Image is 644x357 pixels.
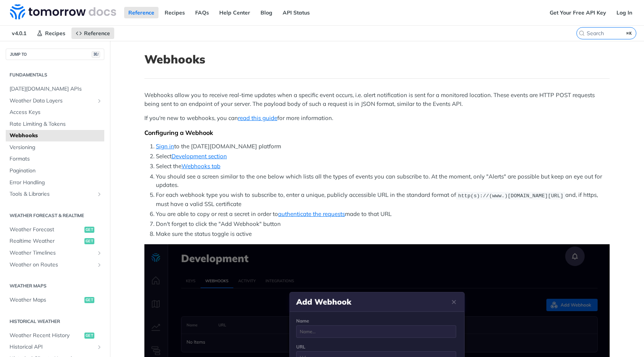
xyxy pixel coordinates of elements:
li: For each webhook type you wish to subscribe to, enter a unique, publicly accessible URL in the st... [156,191,610,208]
button: Show subpages for Historical API [96,344,102,350]
span: Webhooks [10,132,102,140]
kbd: ⌘K [625,29,634,37]
a: Historical APIShow subpages for Historical API [6,341,104,353]
span: get [84,227,94,233]
a: Help Center [215,7,254,18]
img: Tomorrow.io Weather API Docs [10,4,116,19]
a: FAQs [191,7,213,18]
span: Recipes [45,30,65,37]
a: Webhooks [6,130,104,141]
a: Development section [172,153,227,160]
a: Tools & LibrariesShow subpages for Tools & Libraries [6,188,104,200]
h2: Historical Weather [6,318,104,325]
a: Error Handling [6,177,104,188]
span: Access Keys [10,109,102,116]
a: Access Keys [6,107,104,118]
li: You are able to copy or rest a secret in order to made to that URL [156,210,610,219]
button: Show subpages for Weather Timelines [96,250,102,256]
button: JUMP TO⌘/ [6,49,104,60]
a: read this guide [238,114,277,122]
a: Weather on RoutesShow subpages for Weather on Routes [6,259,104,271]
h2: Weather Maps [6,282,104,289]
span: Rate Limiting & Tokens [10,120,102,128]
button: Show subpages for Weather on Routes [96,262,102,268]
a: Sign in [156,143,174,150]
span: [DATE][DOMAIN_NAME] APIs [10,85,102,93]
a: Weather Mapsget [6,294,104,306]
span: Pagination [10,167,102,175]
span: http(s)://(www.)[DOMAIN_NAME][URL] [458,193,563,198]
a: Formats [6,153,104,165]
li: You should see a screen similar to the one below which lists all the types of events you can subs... [156,172,610,190]
a: Webhooks tab [181,162,220,170]
li: Make sure the status toggle is active [156,230,610,239]
span: Weather Maps [10,296,83,304]
span: Weather on Routes [10,261,94,269]
li: Select the [156,162,610,171]
span: Weather Forecast [10,226,83,234]
a: authenticate the requests [278,210,345,217]
span: v4.0.1 [8,28,31,39]
p: Webhooks allow you to receive real-time updates when a specific event occurs, i.e. alert notifica... [144,91,610,108]
a: Reference [124,7,159,18]
span: get [84,297,94,303]
span: Realtime Weather [10,237,83,245]
a: Reference [71,28,114,39]
span: get [84,333,94,339]
a: Pagination [6,165,104,177]
h2: Weather Forecast & realtime [6,212,104,219]
button: Show subpages for Weather Data Layers [96,98,102,104]
a: Recipes [160,7,189,18]
span: Tools & Libraries [10,190,94,198]
a: Weather Data LayersShow subpages for Weather Data Layers [6,95,104,107]
a: Recipes [32,28,70,39]
a: [DATE][DOMAIN_NAME] APIs [6,83,104,95]
a: Versioning [6,142,104,153]
span: Versioning [10,144,102,151]
li: to the [DATE][DOMAIN_NAME] platform [156,142,610,151]
svg: Search [579,30,585,36]
span: Formats [10,155,102,163]
span: Historical API [10,343,94,351]
h2: Fundamentals [6,71,104,78]
div: Configuring a Webhook [144,129,610,136]
a: Log In [612,7,636,18]
span: Weather Data Layers [10,97,94,105]
a: Realtime Weatherget [6,235,104,247]
a: Blog [256,7,277,18]
a: Rate Limiting & Tokens [6,118,104,130]
p: If you're new to webhooks, you can for more information. [144,114,610,123]
span: Error Handling [10,179,102,187]
span: Weather Recent History [10,332,83,339]
a: Weather Forecastget [6,224,104,235]
button: Show subpages for Tools & Libraries [96,191,102,197]
li: Select [156,152,610,161]
a: Weather Recent Historyget [6,330,104,341]
span: Reference [84,30,110,37]
span: get [84,238,94,244]
li: Don't forget to click the "Add Webhook" button [156,220,610,229]
span: Weather Timelines [10,249,94,257]
span: ⌘/ [92,51,100,58]
a: API Status [278,7,314,18]
a: Weather TimelinesShow subpages for Weather Timelines [6,247,104,259]
h1: Webhooks [144,52,610,66]
a: Get Your Free API Key [545,7,610,18]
